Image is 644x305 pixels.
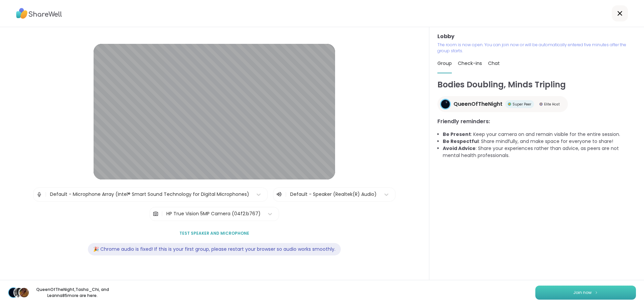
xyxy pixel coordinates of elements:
[594,291,598,294] img: ShareWell Logomark
[544,102,560,107] span: Elite Host
[443,145,636,159] li: : Share your experiences rather than advice, as peers are not mental health professionals.
[153,207,159,221] img: Camera
[45,188,47,201] span: |
[453,100,502,108] span: QueenOfTheNight
[458,60,482,67] span: Check-ins
[535,286,636,300] button: Join now
[36,188,42,201] img: Microphone
[573,290,592,296] span: Join now
[488,60,500,67] span: Chat
[508,102,511,106] img: Super Peer
[443,131,636,138] li: : Keep your camera on and remain visible for the entire session.
[179,230,249,236] span: Test speaker and microphone
[437,32,636,41] h3: Lobby
[437,118,636,126] h3: Friendly reminders:
[513,102,531,107] span: Super Peer
[437,79,636,91] h1: Bodies Doubling, Minds Tripling
[35,287,110,299] p: QueenOfTheNight , Tasha_Chi , and Leanna85 more are here.
[441,100,450,108] img: QueenOfTheNight
[437,42,636,54] p: The room is now open. You can join now or will be automatically entered five minutes after the gr...
[50,191,249,198] div: Default - Microphone Array (Intel® Smart Sound Technology for Digital Microphones)
[19,288,29,297] img: Leanna85
[161,207,163,221] span: |
[539,102,543,106] img: Elite Host
[177,226,252,240] button: Test speaker and microphone
[9,288,18,297] img: QueenOfTheNight
[16,6,62,21] img: ShareWell Logo
[285,190,287,199] span: |
[166,210,261,217] div: HP True Vision 5MP Camera (04f2:b767)
[14,288,23,297] img: Tasha_Chi
[437,96,568,112] a: QueenOfTheNightQueenOfTheNightSuper PeerSuper PeerElite HostElite Host
[88,243,341,255] div: 🎉 Chrome audio is fixed! If this is your first group, please restart your browser so audio works ...
[443,145,476,152] b: Avoid Advice
[437,60,452,67] span: Group
[443,138,479,145] b: Be Respectful
[443,138,636,145] li: : Share mindfully, and make space for everyone to share!
[443,131,471,138] b: Be Present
